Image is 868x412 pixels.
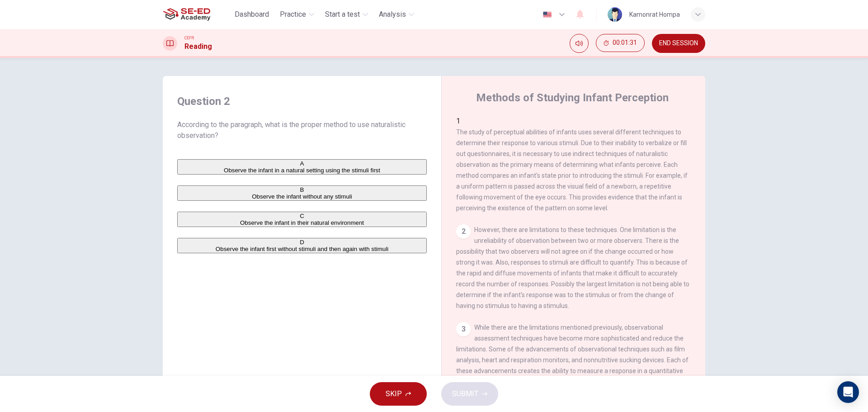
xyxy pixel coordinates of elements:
span: Start a test [325,9,360,20]
button: Dashboard [231,6,273,23]
span: However, there are limitations to these techniques. One limitation is the unreliability of observ... [456,226,689,309]
h4: Methods of Studying Infant Perception [476,90,669,105]
div: C [178,213,426,219]
span: Practice [280,9,306,20]
div: B [178,186,426,193]
button: 00:01:31 [596,34,645,52]
h4: Question 2 [177,94,427,109]
span: CEFR [184,35,194,41]
button: Analysis [375,6,418,23]
div: Mute [570,34,589,53]
h1: Reading [184,41,212,52]
span: The study of perceptual abilities of infants uses several different techniques to determine their... [456,128,688,212]
span: Observe the infant in their natural environment [240,219,364,226]
button: END SESSION [652,34,705,53]
div: D [178,239,426,246]
div: Open Intercom Messenger [837,381,859,403]
span: SKIP [386,388,402,400]
span: Observe the infant without any stimuli [252,193,352,200]
span: Observe the infant first without stimuli and then again with stimuli [216,246,388,252]
img: Profile picture [608,7,622,22]
div: Hide [596,34,645,53]
a: SE-ED Academy logo [163,5,231,24]
span: 00:01:31 [613,39,637,47]
button: SKIP [370,382,427,406]
span: END SESSION [659,40,698,47]
div: 3 [456,322,471,336]
div: Kamonrat Hompa [629,9,680,20]
img: en [542,11,553,18]
div: 1 [456,116,691,127]
div: 2 [456,224,471,239]
span: While there are the limitations mentioned previously, observational assessment techniques have be... [456,324,689,385]
button: AObserve the infant in a natural setting using the stimuli first [177,159,427,175]
button: DObserve the infant first without stimuli and then again with stimuli [177,238,427,253]
button: BObserve the infant without any stimuli [177,185,427,201]
button: CObserve the infant in their natural environment [177,212,427,227]
span: Analysis [379,9,406,20]
span: Dashboard [235,9,269,20]
span: Observe the infant in a natural setting using the stimuli first [224,167,380,174]
img: SE-ED Academy logo [163,5,210,24]
button: Start a test [321,6,372,23]
button: Practice [276,6,318,23]
div: A [178,160,426,167]
span: According to the paragraph, what is the proper method to use naturalistic observation? [177,119,427,141]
